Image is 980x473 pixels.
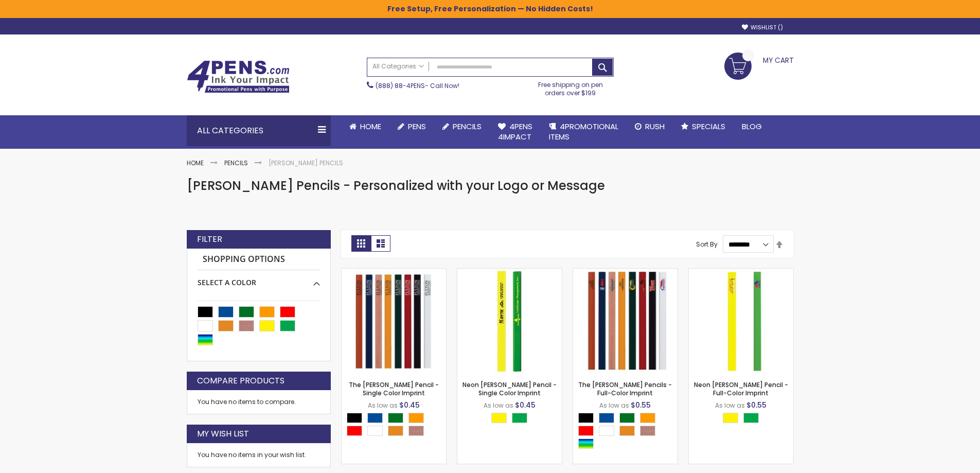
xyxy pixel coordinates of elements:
[578,380,672,397] a: The [PERSON_NAME] Pencils - Full-Color Imprint
[742,121,762,132] span: Blog
[197,428,249,440] strong: My Wish List
[723,413,738,423] div: Neon Yellow
[673,115,734,138] a: Specials
[388,426,403,436] div: School Bus Yellow
[187,159,204,167] a: Home
[198,249,320,271] strong: Shopping Options
[599,426,614,436] div: White
[372,62,424,71] span: All Categories
[187,178,794,194] h1: [PERSON_NAME] Pencils - Personalized with your Logo or Message
[367,426,383,436] div: White
[619,426,635,436] div: School Bus Yellow
[187,115,331,146] div: All Categories
[388,413,403,423] div: Green
[187,60,290,93] img: 4Pens Custom Pens and Promotional Products
[347,413,362,423] div: Black
[692,121,725,132] span: Specials
[578,413,594,423] div: Black
[573,268,678,277] a: The Carpenter Pencils - Full-Color Imprint
[484,401,513,410] span: As low as
[187,390,331,414] div: You have no items to compare.
[723,413,764,426] div: Select A Color
[224,159,248,167] a: Pencils
[462,380,557,397] a: Neon [PERSON_NAME] Pencil - Single Color Imprint
[491,413,532,426] div: Select A Color
[694,380,788,397] a: Neon [PERSON_NAME] Pencil - Full-Color Imprint
[515,400,536,410] span: $0.45
[399,400,420,410] span: $0.45
[457,269,562,373] img: Neon Carpenter Pencil - Single Color Imprint
[367,413,383,423] div: Dark Blue
[578,439,594,449] div: Assorted
[498,121,532,142] span: 4Pens 4impact
[368,401,398,410] span: As low as
[689,268,793,277] a: Neon Carpenter Pencil - Full-Color Imprint
[197,234,222,245] strong: Filter
[351,235,371,252] strong: Grid
[376,81,459,90] span: - Call Now!
[696,240,718,249] label: Sort By
[389,115,434,138] a: Pens
[743,413,759,423] div: Neon Green
[631,400,651,410] span: $0.55
[599,413,614,423] div: Dark Blue
[360,121,381,132] span: Home
[734,115,770,138] a: Blog
[645,121,665,132] span: Rush
[490,115,541,149] a: 4Pens4impact
[347,426,362,436] div: Red
[457,268,562,277] a: Neon Carpenter Pencil - Single Color Imprint
[549,121,618,142] span: 4PROMOTIONAL ITEMS
[578,426,594,436] div: Red
[408,413,424,423] div: Orange
[599,401,629,410] span: As low as
[408,121,426,132] span: Pens
[367,58,429,75] a: All Categories
[347,413,446,439] div: Select A Color
[198,451,320,459] div: You have no items in your wish list.
[434,115,490,138] a: Pencils
[640,426,655,436] div: Natural
[491,413,507,423] div: Neon Yellow
[342,269,446,373] img: The Carpenter Pencil - Single Color Imprint
[376,81,425,90] a: (888) 88-4PENS
[453,121,482,132] span: Pencils
[512,413,527,423] div: Neon Green
[408,426,424,436] div: Natural
[573,269,678,373] img: The Carpenter Pencils - Full-Color Imprint
[541,115,627,149] a: 4PROMOTIONALITEMS
[342,268,446,277] a: The Carpenter Pencil - Single Color Imprint
[689,269,793,373] img: Neon Carpenter Pencil - Full-Color Imprint
[715,401,745,410] span: As low as
[619,413,635,423] div: Green
[349,380,439,397] a: The [PERSON_NAME] Pencil - Single Color Imprint
[578,413,678,451] div: Select A Color
[627,115,673,138] a: Rush
[198,270,320,288] div: Select A Color
[527,77,614,97] div: Free shipping on pen orders over $199
[746,400,767,410] span: $0.55
[269,159,343,167] strong: [PERSON_NAME] Pencils
[341,115,389,138] a: Home
[197,375,284,387] strong: Compare Products
[742,24,783,31] a: Wishlist
[640,413,655,423] div: Orange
